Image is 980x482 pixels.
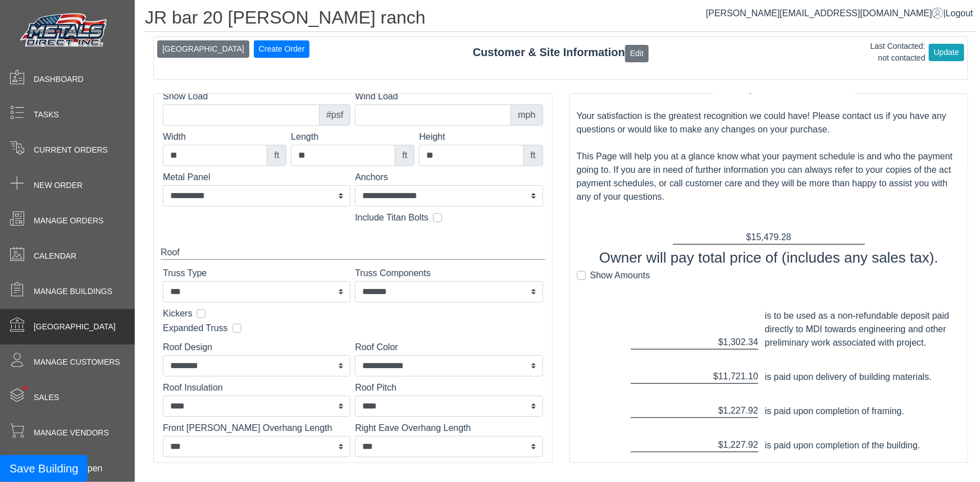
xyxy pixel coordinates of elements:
img: Metals Direct Inc Logo [17,10,112,52]
span: Dashboard [34,74,84,85]
span: Sales [34,392,59,403]
label: Wind Load [355,90,543,103]
div: is paid upon delivery of building materials. [765,370,953,384]
label: Truss Type [163,267,350,280]
label: Roof Insulation [163,381,350,394]
h1: JR bar 20 [PERSON_NAME] ranch [145,7,977,32]
span: New Order [34,180,83,191]
label: Height [419,130,543,144]
div: ft [395,145,414,166]
label: Roof Pitch [355,381,543,394]
span: $15,479.28 [746,232,791,242]
span: • [11,370,39,406]
label: Expanded Truss [163,322,228,335]
span: $1,227.92 [718,406,758,415]
span: Logout [946,8,973,18]
label: Truss Components [355,267,543,280]
span: Tasks [34,109,59,121]
span: $1,227.92 [718,440,758,449]
div: is paid upon completion of framing. [765,405,953,418]
label: Front [PERSON_NAME] Overhang Length [163,421,350,435]
span: Manage Vendors [34,427,109,439]
label: Metal Panel [163,171,350,184]
span: [GEOGRAPHIC_DATA] [34,321,116,333]
span: Current Orders [34,144,108,156]
div: ft [267,145,286,166]
div: We would like to take a moment to thank you for your recent purchase. We greatly appreciate your ... [577,69,961,204]
label: End [PERSON_NAME] Overhang Length [163,462,350,475]
div: | [706,7,973,20]
label: Width [163,130,286,144]
div: Owner will pay total price of (includes any sales tax). [577,247,961,269]
label: Length [291,130,414,144]
span: $11,721.10 [713,371,758,381]
button: Edit [625,45,649,62]
label: Kickers [163,307,192,320]
div: is paid upon completion of the building. [765,439,953,452]
button: Update [929,44,964,61]
label: Roof Color [355,341,543,354]
label: Show Amounts [590,269,650,282]
span: Manage Customers [34,356,120,368]
div: mph [510,104,543,126]
span: Calendar [34,250,76,262]
label: Roof Design [163,341,350,354]
div: ft [523,145,543,166]
a: [PERSON_NAME][EMAIL_ADDRESS][DOMAIN_NAME] [706,8,943,18]
button: Create Order [254,40,310,58]
div: is to be used as a non-refundable deposit paid directly to MDI towards engineering and other prel... [765,309,953,350]
label: Snow Load [163,90,350,103]
span: Manage Buildings [34,286,112,297]
div: #psf [319,104,350,126]
label: Anchors [355,171,543,184]
label: Left Eave Overhang Length [355,462,543,475]
div: Customer & Site Information [154,44,968,62]
span: Manage Orders [34,215,103,227]
label: Right Eave Overhang Length [355,421,543,435]
span: $1,302.34 [718,337,758,347]
button: [GEOGRAPHIC_DATA] [157,40,249,58]
div: Last Contacted: not contacted [870,40,926,64]
label: Include Titan Bolts [355,211,429,224]
div: Roof [161,246,545,260]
